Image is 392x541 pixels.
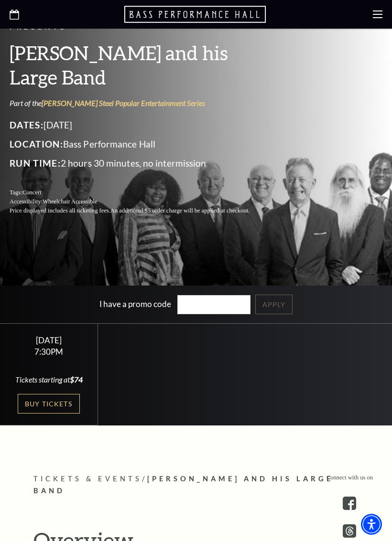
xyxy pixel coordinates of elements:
label: I have a promo code [99,298,171,308]
a: Buy Tickets [18,394,80,414]
div: 7:30PM [11,348,87,356]
a: threads.com - open in a new tab [343,524,356,538]
p: Accessibility: [10,197,272,206]
p: 2 hours 30 minutes, no intermission [10,156,272,171]
h3: [PERSON_NAME] and his Large Band [10,41,272,89]
p: Bass Performance Hall [10,137,272,152]
p: Price displayed includes all ticketing fees. [10,206,272,215]
span: Location: [10,138,63,149]
span: Tickets & Events [33,475,142,483]
p: Tags: [10,188,272,197]
p: / [33,473,359,497]
p: Part of the [10,98,272,108]
a: Irwin Steel Popular Entertainment Series - open in a new tab [42,98,205,107]
span: [PERSON_NAME] and his Large Band [33,475,333,495]
span: $74 [70,375,83,384]
span: An additional $5 order charge will be applied at checkout. [110,207,250,214]
p: [DATE] [10,117,272,133]
span: Wheelchair Accessible [43,198,97,205]
span: Concert [22,189,42,196]
div: Accessibility Menu [361,514,382,535]
p: Connect with us on [327,473,373,482]
a: Open this option [124,5,268,24]
a: Open this option [10,10,19,20]
span: Dates: [10,119,44,130]
span: Run Time: [10,158,61,169]
a: facebook - open in a new tab [343,497,356,510]
div: Tickets starting at [11,374,87,385]
div: [DATE] [11,335,87,345]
